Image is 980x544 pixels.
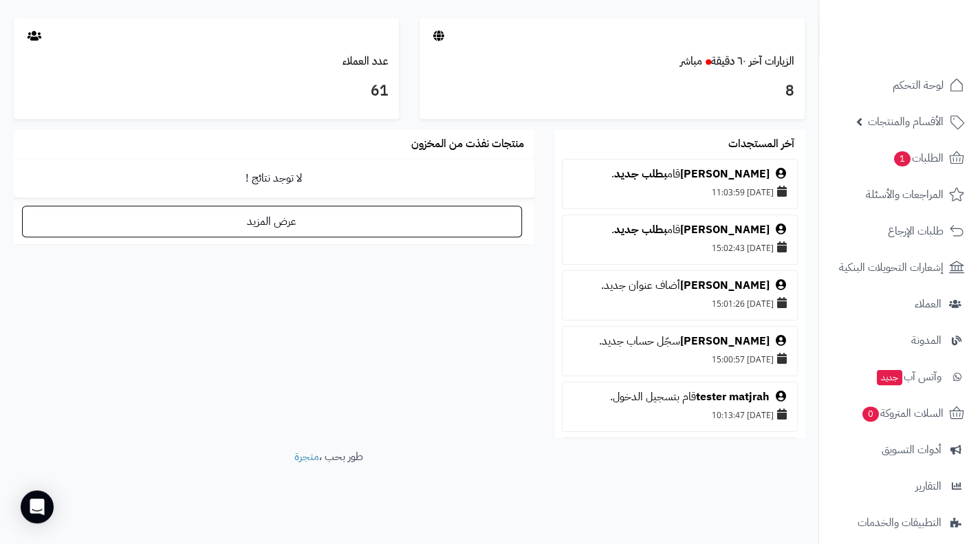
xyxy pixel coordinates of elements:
span: 0 [862,406,879,422]
h3: 8 [430,80,794,103]
a: أدوات التسويق [827,433,972,466]
span: وآتس آب [875,367,941,387]
h3: 61 [24,80,389,103]
span: المراجعات والأسئلة [866,185,944,204]
a: المدونة [827,324,972,357]
a: التقارير [827,470,972,503]
a: إشعارات التحويلات البنكية [827,251,972,284]
a: [PERSON_NAME] [680,221,770,238]
a: وآتس آبجديد [827,360,972,393]
a: الطلبات1 [827,142,972,175]
a: لوحة التحكم [827,69,972,102]
div: قام . [569,222,790,238]
a: المراجعات والأسئلة [827,178,972,211]
a: [PERSON_NAME] [680,333,770,349]
h3: آخر المستجدات [728,138,794,151]
a: متجرة [294,448,319,465]
div: Open Intercom Messenger [21,490,54,523]
span: السلات المتروكة [861,404,944,423]
div: [DATE] 15:01:26 [569,294,790,313]
div: [DATE] 15:00:57 [569,349,790,369]
a: التطبيقات والخدمات [827,506,972,539]
div: [DATE] 11:03:59 [569,182,790,202]
a: بطلب جديد [614,166,667,182]
div: سجّل حساب جديد. [569,334,790,349]
span: المدونة [911,331,941,350]
span: إشعارات التحويلات البنكية [839,258,944,277]
a: الزيارات آخر ٦٠ دقيقةمباشر [680,53,794,69]
a: بطلب جديد [614,221,667,238]
span: أدوات التسويق [882,440,941,459]
span: الأقسام والمنتجات [868,112,944,131]
span: 1 [894,151,911,166]
span: العملاء [915,294,941,314]
span: التطبيقات والخدمات [858,513,941,532]
span: جديد [877,370,902,385]
span: لوحة التحكم [893,76,944,95]
h3: منتجات نفذت من المخزون [411,138,524,151]
a: [PERSON_NAME] [680,166,770,182]
span: طلبات الإرجاع [888,221,944,241]
a: العملاء [827,287,972,320]
div: [DATE] 10:13:47 [569,405,790,424]
div: قام . [569,166,790,182]
div: قام بتسجيل الدخول. [569,389,790,405]
a: السلات المتروكة0 [827,397,972,430]
span: الطلبات [893,149,944,168]
span: التقارير [915,477,941,496]
small: مباشر [680,53,702,69]
a: عرض المزيد [22,206,522,237]
a: طلبات الإرجاع [827,215,972,248]
td: لا توجد نتائج ! [14,160,534,197]
a: tester matjrah [696,389,770,405]
a: [PERSON_NAME] [680,277,770,294]
a: عدد العملاء [342,53,389,69]
div: [DATE] 15:02:43 [569,238,790,257]
div: أضاف عنوان جديد. [569,278,790,294]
